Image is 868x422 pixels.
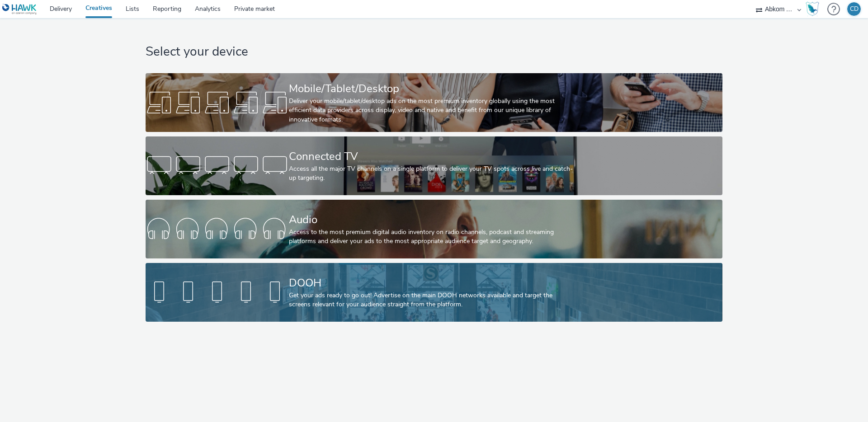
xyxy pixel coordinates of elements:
a: Connected TVAccess all the major TV channels on a single platform to deliver your TV spots across... [146,136,722,195]
div: Audio [289,212,576,228]
a: DOOHGet your ads ready to go out! Advertise on the main DOOH networks available and target the sc... [146,263,722,322]
div: Access all the major TV channels on a single platform to deliver your TV spots across live and ca... [289,164,576,183]
h1: Select your device [146,43,722,61]
div: CD [850,2,859,16]
div: Access to the most premium digital audio inventory on radio channels, podcast and streaming platf... [289,228,576,246]
div: DOOH [289,275,576,291]
div: Deliver your mobile/tablet/desktop ads on the most premium inventory globally using the most effi... [289,97,576,124]
a: Mobile/Tablet/DesktopDeliver your mobile/tablet/desktop ads on the most premium inventory globall... [146,73,722,132]
div: Connected TV [289,149,576,164]
div: Mobile/Tablet/Desktop [289,81,576,97]
a: AudioAccess to the most premium digital audio inventory on radio channels, podcast and streaming ... [146,200,722,258]
img: undefined Logo [2,4,37,15]
a: Hawk Academy [806,2,823,16]
img: Hawk Academy [806,2,819,16]
div: Get your ads ready to go out! Advertise on the main DOOH networks available and target the screen... [289,291,576,309]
